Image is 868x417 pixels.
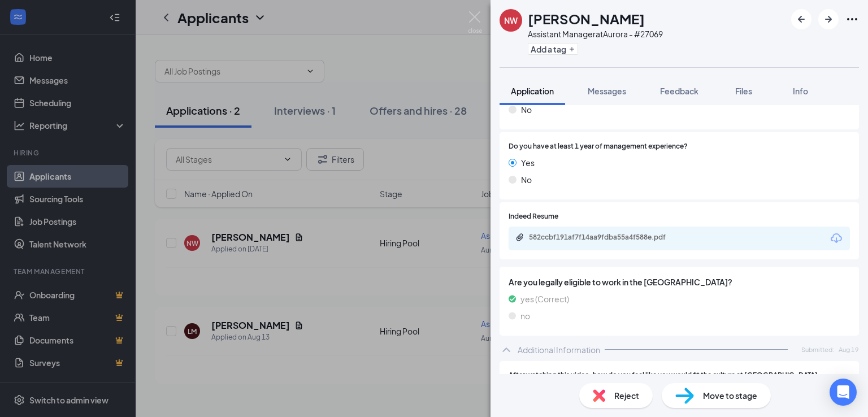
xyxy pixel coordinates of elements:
[509,141,688,152] span: Do you have at least 1 year of management experience?
[830,232,843,245] svg: Download
[735,86,752,96] span: Files
[791,9,811,29] button: ArrowLeftNew
[703,389,757,402] span: Move to stage
[515,233,524,242] svg: Paperclip
[822,12,835,26] svg: ArrowRight
[795,12,808,26] svg: ArrowLeftNew
[521,157,535,169] span: Yes
[509,276,850,288] span: Are you legally eligible to work in the [GEOGRAPHIC_DATA]?
[509,370,850,392] span: After watching this video, how do you feel like you would fit the culture at [GEOGRAPHIC_DATA] [P...
[509,211,558,222] span: Indeed Resume
[839,345,859,354] span: Aug 19
[529,233,687,242] div: 582ccbf191af7f14aa9fdba55a4f588e.pdf
[830,379,857,406] div: Open Intercom Messenger
[518,344,600,355] div: Additional Information
[515,233,698,244] a: Paperclip582ccbf191af7f14aa9fdba55a4f588e.pdf
[588,86,626,96] span: Messages
[818,9,839,29] button: ArrowRight
[793,86,808,96] span: Info
[528,28,663,40] div: Assistant Manager at Aurora - #27069
[568,46,575,53] svg: Plus
[521,173,532,186] span: No
[511,86,554,96] span: Application
[504,15,518,26] div: NW
[520,310,530,322] span: no
[845,12,859,26] svg: Ellipses
[528,43,578,55] button: PlusAdd a tag
[500,343,513,357] svg: ChevronUp
[660,86,698,96] span: Feedback
[801,345,834,354] span: Submitted:
[520,293,569,305] span: yes (Correct)
[528,9,645,28] h1: [PERSON_NAME]
[614,389,639,402] span: Reject
[521,103,532,116] span: No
